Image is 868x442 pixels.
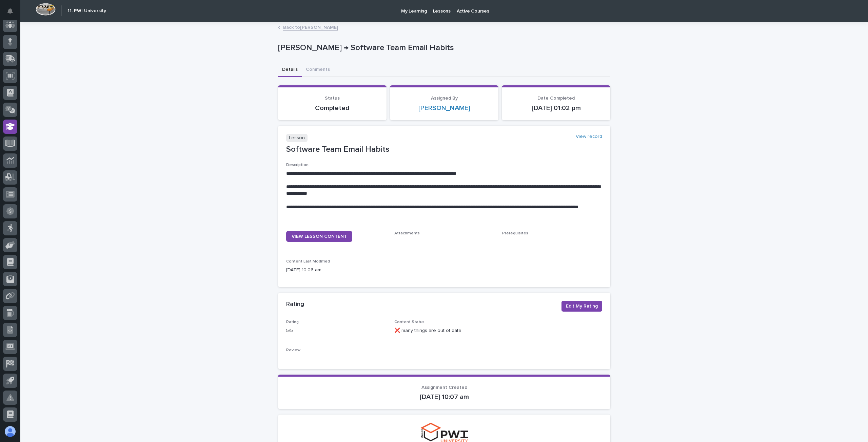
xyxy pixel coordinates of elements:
p: - [502,238,602,246]
span: Content Status [394,320,425,324]
button: users-avatar [3,424,17,439]
p: Lesson [286,134,308,142]
span: Rating [286,320,299,324]
button: Edit My Rating [561,301,602,312]
p: Completed [286,104,378,112]
button: Comments [302,63,334,77]
span: Date Completed [537,96,575,101]
span: Review [286,348,300,352]
p: [PERSON_NAME] → Software Team Email Habits [278,43,608,53]
button: Notifications [3,4,17,18]
span: Assigned By [431,96,458,101]
div: Notifications [8,8,17,19]
span: VIEW LESSON CONTENT [292,234,347,239]
h2: 11. PWI University [67,8,106,14]
a: VIEW LESSON CONTENT [286,231,352,242]
span: Prerequisites [502,231,528,235]
span: Status [325,96,340,101]
p: [DATE] 10:06 am [286,267,386,274]
h2: Rating [286,301,304,308]
span: Edit My Rating [566,303,598,310]
span: Attachments [394,231,420,235]
a: Back to[PERSON_NAME] [283,23,338,31]
img: Workspace Logo [36,3,56,16]
a: View record [576,134,602,140]
span: Content Last Modified [286,259,330,264]
p: Software Team Email Habits [286,145,602,154]
p: ❌ many things are out of date [394,327,494,334]
p: [DATE] 10:07 am [286,393,602,401]
a: [PERSON_NAME] [418,104,470,112]
button: Details [278,63,302,77]
p: 5/5 [286,327,386,334]
span: Assignment Created [421,385,467,390]
p: - [394,238,494,246]
p: [DATE] 01:02 pm [510,104,602,112]
span: Description [286,163,309,167]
